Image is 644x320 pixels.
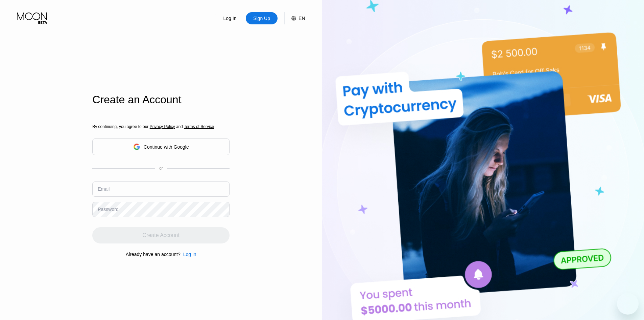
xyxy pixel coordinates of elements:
iframe: Button to launch messaging window [617,293,639,315]
div: Log In [214,12,246,24]
div: Sign Up [253,15,271,22]
div: Email [98,186,110,192]
div: Log In [183,252,196,257]
span: Privacy Policy [150,124,175,129]
div: Password [98,207,118,212]
div: By continuing, you agree to our [92,124,230,129]
div: Create an Account [92,93,230,106]
div: EN [284,12,305,24]
div: Continue with Google [92,138,230,155]
div: Log In [181,252,196,257]
span: and [175,124,184,129]
div: or [159,166,163,171]
span: Terms of Service [184,124,214,129]
div: Continue with Google [144,144,189,150]
div: Log In [223,15,237,22]
div: Sign Up [246,12,278,24]
div: EN [299,16,305,21]
div: Already have an account? [126,252,181,257]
